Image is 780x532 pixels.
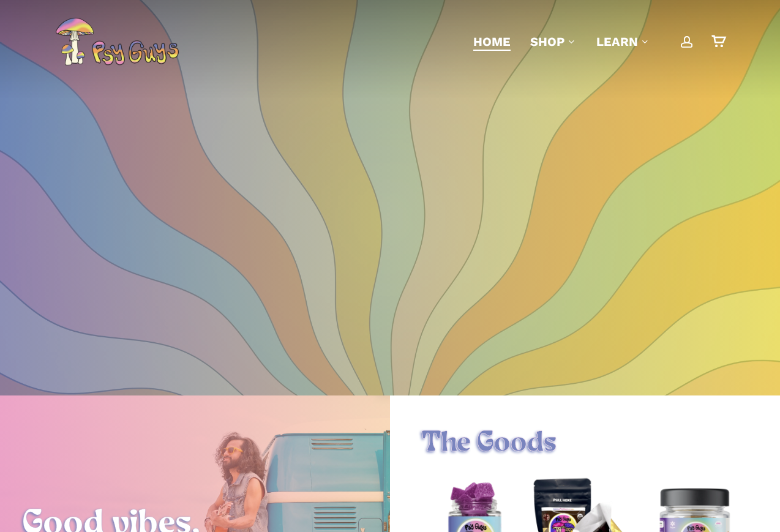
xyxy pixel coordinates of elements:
[473,34,511,49] span: Home
[596,33,650,50] a: Learn
[596,34,638,49] span: Learn
[530,33,577,50] a: Shop
[530,34,564,49] span: Shop
[421,427,749,461] h1: The Goods
[55,17,179,66] img: PsyGuys
[473,33,511,50] a: Home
